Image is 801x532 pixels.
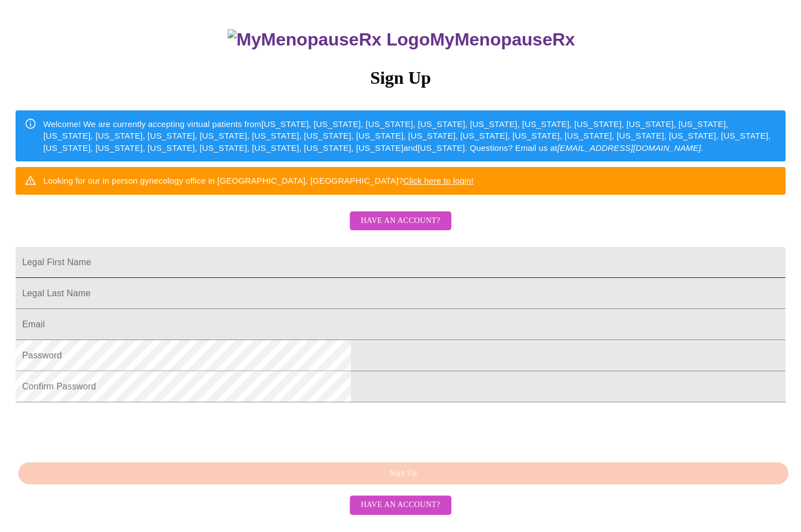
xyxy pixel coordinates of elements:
div: Looking for our in person gynecology office in [GEOGRAPHIC_DATA], [GEOGRAPHIC_DATA]? [43,170,473,191]
h3: MyMenopauseRx [17,29,786,50]
a: Have an account? [347,223,454,232]
h3: Sign Up [16,68,785,88]
button: Have an account? [350,211,451,231]
em: [EMAIL_ADDRESS][DOMAIN_NAME] [557,143,701,153]
a: Have an account? [347,499,454,509]
iframe: reCAPTCHA [16,408,184,451]
img: MyMenopauseRx Logo [228,29,430,50]
span: Have an account? [361,498,440,512]
div: Welcome! We are currently accepting virtual patients from [US_STATE], [US_STATE], [US_STATE], [US... [43,114,777,158]
button: Have an account? [350,495,451,515]
span: Have an account? [361,214,440,228]
a: Click here to login! [403,176,473,185]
